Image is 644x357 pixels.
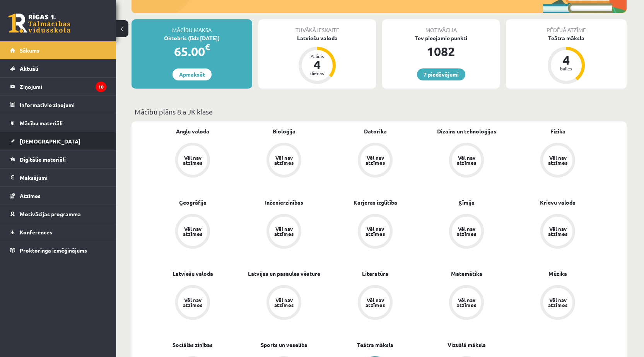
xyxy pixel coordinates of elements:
a: Matemātika [451,270,482,278]
a: Vēl nav atzīmes [238,285,330,321]
a: Atzīmes [10,187,106,205]
a: Krievu valoda [540,198,576,207]
a: Sports un veselība [261,341,307,349]
a: Vēl nav atzīmes [512,285,603,321]
a: Literatūra [362,270,388,278]
a: Mūzika [548,270,567,278]
a: Motivācijas programma [10,205,106,223]
a: Vēl nav atzīmes [238,214,330,250]
a: Apmaksāt [173,68,212,80]
div: Vēl nav atzīmes [364,297,386,307]
div: Vēl nav atzīmes [364,155,386,165]
div: Motivācija [382,19,500,34]
div: Mācību maksa [132,19,252,34]
div: Pēdējā atzīme [506,19,627,34]
a: Vēl nav atzīmes [421,214,512,250]
legend: Ziņojumi [20,78,106,96]
a: Vēl nav atzīmes [330,285,421,321]
div: Teātra māksla [506,34,627,42]
div: Vēl nav atzīmes [547,226,569,236]
a: Vēl nav atzīmes [512,143,603,179]
div: Vēl nav atzīmes [273,155,295,165]
span: Mācību materiāli [20,120,63,126]
div: Atlicis [306,54,329,58]
a: Konferences [10,223,106,241]
div: Tev pieejamie punkti [382,34,500,42]
a: 7 piedāvājumi [417,68,465,80]
div: Vēl nav atzīmes [547,297,569,307]
span: Proktoringa izmēģinājums [20,247,87,254]
div: Vēl nav atzīmes [182,155,203,165]
a: Vēl nav atzīmes [512,214,603,250]
a: Digitālie materiāli [10,150,106,168]
div: Vēl nav atzīmes [182,226,203,236]
a: Vēl nav atzīmes [147,214,238,250]
a: Angļu valoda [176,127,209,135]
a: Teātra māksla 4 balles [506,34,627,85]
div: Vēl nav atzīmes [182,297,203,307]
span: Motivācijas programma [20,210,81,217]
div: Latviešu valoda [258,34,376,42]
div: Vēl nav atzīmes [273,297,295,307]
a: Vēl nav atzīmes [147,285,238,321]
a: Rīgas 1. Tālmācības vidusskola [9,14,70,33]
div: 65.00 [132,42,252,61]
legend: Maksājumi [20,169,106,186]
a: Informatīvie ziņojumi [10,96,106,114]
a: Maksājumi [10,169,106,186]
a: Inženierzinības [265,198,303,207]
a: Ziņojumi10 [10,78,106,96]
a: Sociālās zinības [173,341,213,349]
div: 1082 [382,42,500,61]
div: 4 [555,54,578,66]
a: Bioloģija [273,127,296,135]
div: Tuvākā ieskaite [258,19,376,34]
legend: Informatīvie ziņojumi [20,96,106,114]
a: Vēl nav atzīmes [330,214,421,250]
span: € [205,41,210,53]
span: [DEMOGRAPHIC_DATA] [20,138,80,145]
a: Vēl nav atzīmes [330,143,421,179]
div: Vēl nav atzīmes [456,226,477,236]
div: Vēl nav atzīmes [273,226,295,236]
a: Fizika [550,127,565,135]
a: [DEMOGRAPHIC_DATA] [10,132,106,150]
a: Karjeras izglītība [354,198,397,207]
a: Vēl nav atzīmes [147,143,238,179]
a: Latviešu valoda [173,270,213,278]
a: Latviešu valoda Atlicis 4 dienas [258,34,376,85]
a: Mācību materiāli [10,114,106,132]
div: Vēl nav atzīmes [547,155,569,165]
a: Aktuāli [10,60,106,77]
span: Aktuāli [20,65,38,72]
a: Vēl nav atzīmes [238,143,330,179]
span: Sākums [20,47,39,54]
div: dienas [306,71,329,75]
a: Vizuālā māksla [448,341,486,349]
a: Latvijas un pasaules vēsture [248,270,320,278]
div: Vēl nav atzīmes [456,297,477,307]
span: Konferences [20,229,52,236]
a: Teātra māksla [357,341,393,349]
a: Datorika [364,127,387,135]
a: Vēl nav atzīmes [421,285,512,321]
a: Sākums [10,41,106,59]
a: Ķīmija [458,198,475,207]
div: Oktobris (līdz [DATE]) [132,34,252,42]
a: Ģeogrāfija [179,198,207,207]
span: Atzīmes [20,192,41,199]
a: Vēl nav atzīmes [421,143,512,179]
p: Mācību plāns 8.a JK klase [135,106,624,117]
a: Dizains un tehnoloģijas [437,127,496,135]
div: Vēl nav atzīmes [364,226,386,236]
div: 4 [306,58,329,71]
span: Digitālie materiāli [20,156,66,163]
div: Vēl nav atzīmes [456,155,477,165]
i: 10 [96,82,106,92]
a: Proktoringa izmēģinājums [10,241,106,259]
div: balles [555,66,578,71]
